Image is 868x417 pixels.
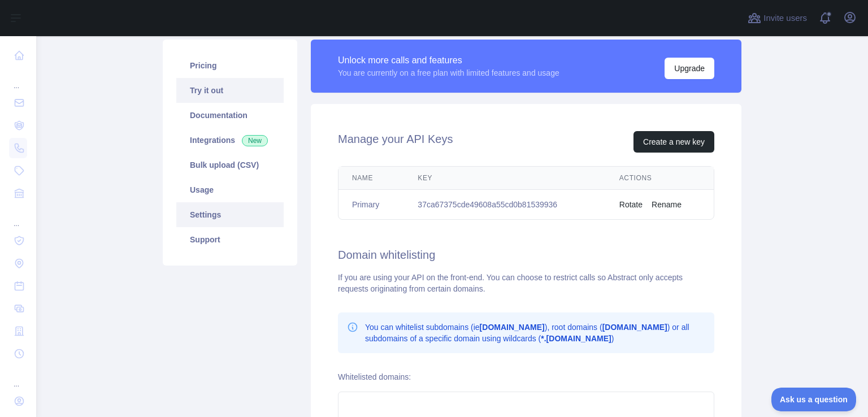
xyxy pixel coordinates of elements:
[338,190,404,220] td: Primary
[338,247,714,263] h2: Domain whitelisting
[480,323,545,332] b: [DOMAIN_NAME]
[763,12,807,25] span: Invite users
[338,67,559,79] div: You are currently on a free plan with limited features and usage
[771,388,857,411] iframe: Toggle Customer Support
[176,227,284,252] a: Support
[404,167,605,190] th: Key
[176,153,284,177] a: Bulk upload (CSV)
[652,199,682,210] button: Rename
[745,9,809,27] button: Invite users
[338,272,714,294] div: If you are using your API on the front-end. You can choose to restrict calls so Abstract only acc...
[176,202,284,227] a: Settings
[9,68,27,90] div: ...
[176,103,284,128] a: Documentation
[602,323,667,332] b: [DOMAIN_NAME]
[338,372,411,381] label: Whitelisted domains:
[176,78,284,103] a: Try it out
[606,167,714,190] th: Actions
[541,334,611,343] b: *.[DOMAIN_NAME]
[404,190,605,220] td: 37ca67375cde49608a55cd0b81539936
[338,54,559,67] div: Unlock more calls and features
[665,58,714,79] button: Upgrade
[338,167,404,190] th: Name
[242,135,268,146] span: New
[176,128,284,153] a: Integrations New
[176,177,284,202] a: Usage
[365,322,705,344] p: You can whitelist subdomains (ie ), root domains ( ) or all subdomains of a specific domain using...
[9,366,27,389] div: ...
[619,199,643,210] button: Rotate
[338,131,453,153] h2: Manage your API Keys
[176,53,284,78] a: Pricing
[633,131,714,153] button: Create a new key
[9,206,27,228] div: ...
